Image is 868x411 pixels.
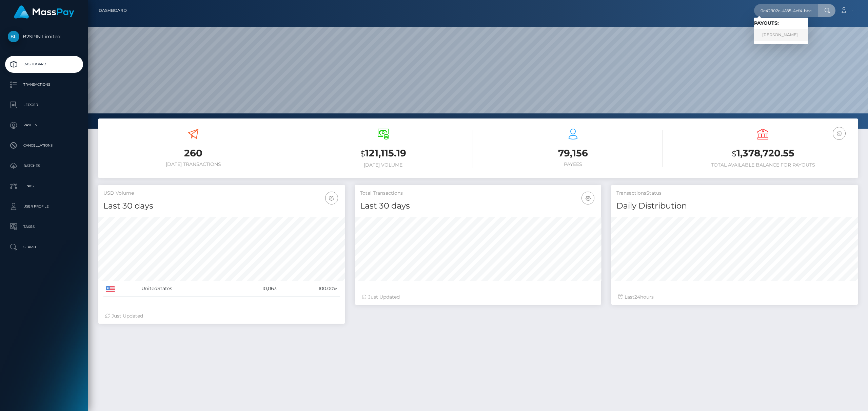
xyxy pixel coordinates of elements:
mh: Status [646,190,662,196]
small: $ [732,149,736,158]
td: 10,063 [230,281,279,297]
a: Taxes [5,218,83,235]
h3: 121,115.19 [293,147,473,160]
a: Links [5,178,83,195]
p: Payees [8,120,80,130]
a: Payees [5,117,83,134]
a: Cancellations [5,137,83,154]
p: Taxes [8,222,80,232]
h5: Total Transactions [360,190,596,197]
a: Ledger [5,96,83,113]
h5: Transactions [616,190,853,197]
mh: State [157,285,170,291]
span: 24 [634,294,640,300]
small: $ [360,149,365,158]
td: 100.00% [279,281,340,297]
p: Transactions [8,80,80,90]
div: Last hours [618,294,851,301]
h6: Payouts: [754,20,808,26]
input: Search... [754,4,818,17]
p: Cancellations [8,140,80,151]
span: B2SPIN Limited [5,34,83,40]
h4: Daily Distribution [616,200,853,212]
p: Dashboard [8,59,80,69]
h6: Total Available Balance for Payouts [673,162,853,168]
p: Links [8,181,80,191]
h6: Payees [483,161,663,167]
h5: USD Volume [103,190,340,197]
a: Batches [5,157,83,174]
div: Just Updated [105,312,338,320]
a: [PERSON_NAME] [754,29,808,41]
a: Dashboard [5,56,83,73]
img: MassPay Logo [14,5,74,19]
a: User Profile [5,198,83,215]
p: Ledger [8,100,80,110]
td: United s [139,281,230,297]
h3: 79,156 [483,147,663,160]
p: Batches [8,161,80,171]
img: US.png [106,286,115,292]
div: Just Updated [362,294,595,301]
h3: 260 [103,147,283,160]
p: User Profile [8,201,80,212]
img: B2SPIN Limited [8,31,19,42]
h6: [DATE] Volume [293,162,473,168]
p: Search [8,242,80,252]
h4: Last 30 days [103,200,340,212]
h6: [DATE] Transactions [103,161,283,167]
a: Search [5,239,83,256]
h4: Last 30 days [360,200,596,212]
a: Dashboard [99,3,127,18]
a: Transactions [5,76,83,93]
h3: 1,378,720.55 [673,147,853,160]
